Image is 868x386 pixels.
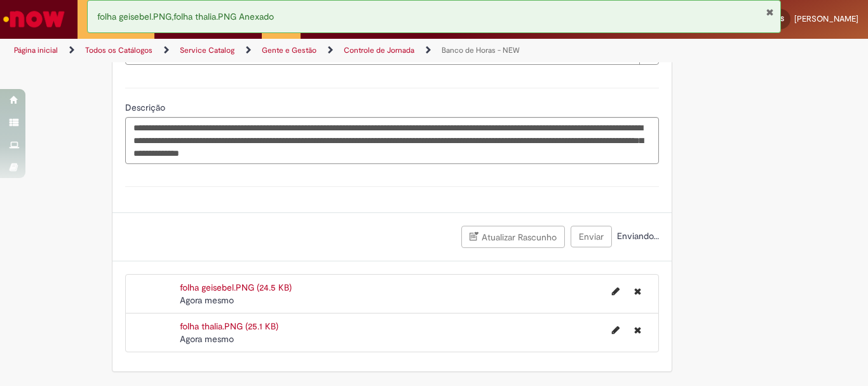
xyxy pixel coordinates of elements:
time: 01/10/2025 14:42:11 [180,333,234,345]
a: folha geisebel.PNG (24.5 KB) [180,282,292,293]
span: Agora mesmo [180,294,234,306]
a: Todos os Catálogos [85,45,153,55]
button: Editar nome de arquivo folha geisebel.PNG [604,281,627,301]
img: ServiceNow [1,6,67,32]
span: Enviando... [614,230,659,242]
button: Editar nome de arquivo folha thalia.PNG [604,320,627,340]
a: Service Catalog [180,45,234,55]
span: Agora mesmo [180,333,234,345]
a: Página inicial [14,45,58,55]
button: Fechar Notificação [766,7,774,17]
a: Banco de Horas - NEW [442,45,520,55]
button: Excluir folha geisebel.PNG [627,281,649,301]
a: Gente e Gestão [262,45,316,55]
time: 01/10/2025 14:42:11 [180,294,234,306]
ul: Trilhas de página [10,39,569,62]
a: Controle de Jornada [344,45,414,55]
span: [PERSON_NAME] [794,13,858,24]
button: Excluir folha thalia.PNG [627,320,649,340]
span: folha geisebel.PNG,folha thalia.PNG Anexado [97,11,274,22]
a: folha thalia.PNG (25.1 KB) [180,321,278,332]
span: Descrição [125,102,168,113]
textarea: Descrição [125,117,659,164]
